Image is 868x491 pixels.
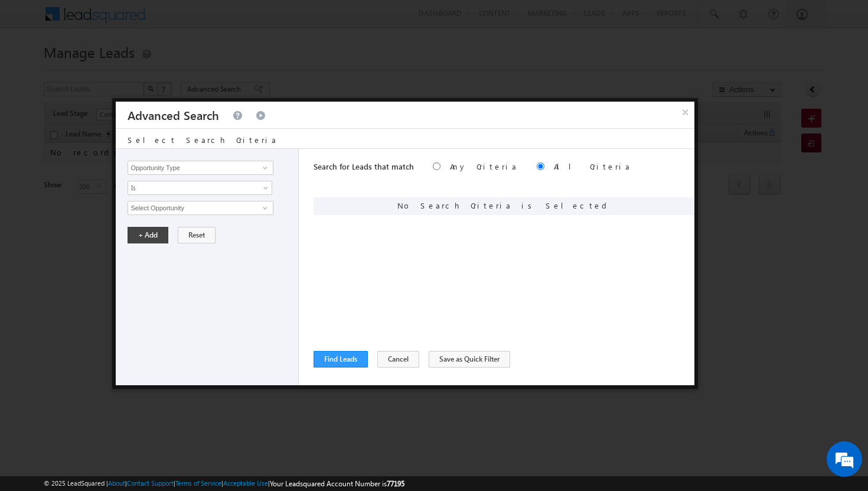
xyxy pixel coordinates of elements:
[377,351,419,368] button: Cancel
[314,161,414,171] span: Search for Leads that match
[108,479,125,487] a: About
[450,161,518,171] label: Any Criteria
[194,6,222,34] div: Minimize live chat window
[128,183,256,193] span: Is
[256,162,271,174] a: Show All Items
[44,478,404,489] span: © 2025 LeadSquared | | | | |
[128,201,273,215] input: Type to Search
[314,351,368,368] button: Find Leads
[676,102,695,122] button: ×
[161,364,214,380] em: Start Chat
[15,109,216,354] textarea: Type your message and hit 'Enter'
[554,161,631,171] label: All Criteria
[270,479,404,488] span: Your Leadsquared Account Number is
[175,479,221,487] a: Terms of Service
[223,479,268,487] a: Acceptable Use
[128,227,168,243] button: + Add
[128,161,273,175] input: Type to Search
[314,197,694,215] div: No Search Criteria is Selected
[128,181,272,195] a: Is
[20,62,50,77] img: d_60004797649_company_0_60004797649
[429,351,510,368] button: Save as Quick Filter
[387,479,404,488] span: 77195
[256,202,271,214] a: Show All Items
[178,227,216,243] button: Reset
[128,135,278,145] span: Select Search Criteria
[61,62,198,77] div: Chat with us now
[127,479,174,487] a: Contact Support
[128,102,219,128] h3: Advanced Search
